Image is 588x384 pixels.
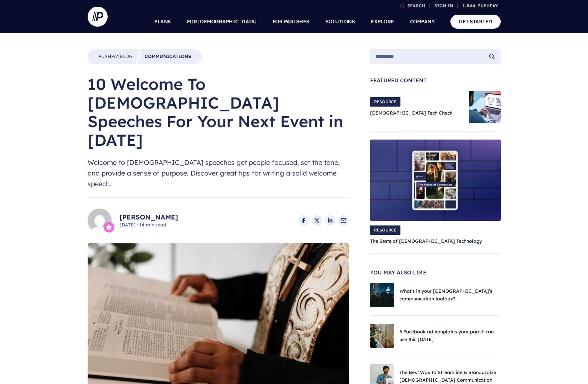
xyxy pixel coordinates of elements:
a: PLANS [154,10,171,33]
span: [DATE] 14 min read [120,222,178,228]
a: PushpayBlog [98,53,133,60]
span: Welcome to [DEMOGRAPHIC_DATA] speeches get people focused, set the tone, and provide a sense of p... [88,157,349,189]
a: Share via Email [338,215,349,226]
a: [DEMOGRAPHIC_DATA] Tech Check [370,110,452,116]
img: Jayson Bradley [88,208,112,232]
a: Share on LinkedIn [325,215,335,226]
span: · [137,222,138,228]
a: GET STARTED [450,15,501,28]
a: The Best Way to Streamline & Standardize [DEMOGRAPHIC_DATA] Communication [399,369,496,383]
a: FOR PARISHES [273,10,309,33]
a: The State of [DEMOGRAPHIC_DATA] Technology [370,238,482,244]
a: Communications [145,53,191,60]
a: 5 Facebook ad templates your parish can use this [DATE] [399,329,494,342]
h1: 10 Welcome To [DEMOGRAPHIC_DATA] Speeches For Your Next Event in [DATE] [88,75,349,149]
span: RESOURCE [370,97,400,107]
a: EXPLORE [371,10,394,33]
span: You May Also Like [370,270,501,275]
span: RESOURCE [370,225,400,235]
span: Pushpay [98,53,120,59]
span: Featured Content [370,78,501,83]
a: COMPANY [410,10,435,33]
a: FOR [DEMOGRAPHIC_DATA] [187,10,257,33]
a: [PERSON_NAME] [120,212,178,222]
a: What’s in your [DEMOGRAPHIC_DATA]’s communication toolbox? [399,288,492,302]
a: SOLUTIONS [325,10,355,33]
img: Church Tech Check Blog Hero Image [469,91,501,123]
a: Share on Facebook [298,215,309,226]
a: Share on X [311,215,322,226]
